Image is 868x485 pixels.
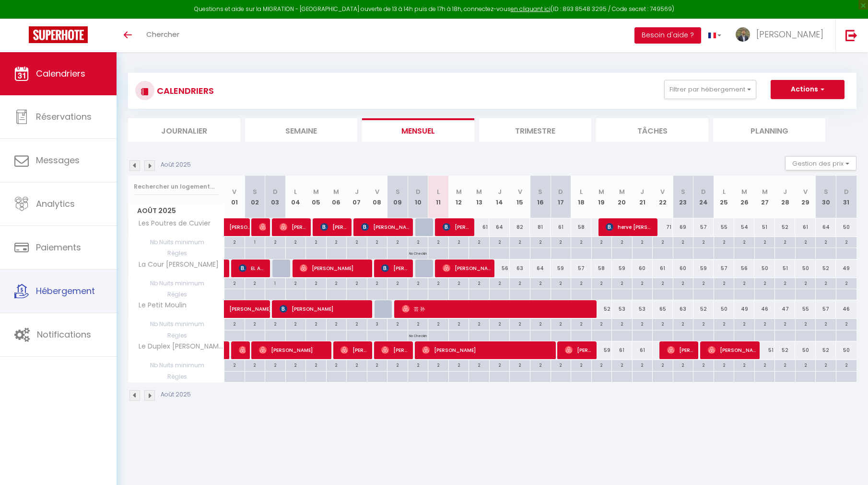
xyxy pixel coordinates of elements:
th: 03 [265,176,286,218]
div: 2 [673,319,693,328]
th: 09 [387,176,408,218]
abbr: M [333,187,339,196]
a: ... [PERSON_NAME] [728,19,835,52]
div: 3 [367,319,387,328]
p: No Checkin [409,330,427,339]
div: 2 [510,360,530,369]
div: 2 [633,237,653,246]
div: 52 [693,300,714,318]
div: 2 [796,278,816,287]
div: 2 [286,360,306,369]
span: [PERSON_NAME] [280,218,307,236]
span: Règles [129,330,224,341]
div: 55 [714,218,734,236]
div: 2 [224,237,245,246]
span: 芸 孙 [402,300,594,318]
div: 51 [775,259,796,277]
div: 2 [306,360,326,369]
input: Rechercher un logement... [134,178,219,195]
span: Hébergement [36,285,95,297]
div: 2 [836,237,856,246]
th: 20 [612,176,633,218]
li: Mensuel [362,118,474,142]
div: 2 [653,319,673,328]
span: Nb Nuits minimum [129,360,224,371]
span: Le Petit Moulin [130,300,189,311]
div: 2 [510,278,530,287]
div: 1 [265,278,285,287]
div: 46 [754,300,775,318]
abbr: M [313,187,319,196]
div: 2 [510,319,530,328]
div: 2 [286,278,306,287]
abbr: J [498,187,502,196]
div: 2 [633,319,653,328]
div: 2 [469,360,489,369]
th: 23 [673,176,693,218]
div: 52 [775,218,796,236]
div: 2 [428,319,448,328]
li: Trimestre [479,118,591,142]
div: 2 [490,237,510,246]
div: 2 [347,360,367,369]
div: 2 [816,278,836,287]
div: 2 [469,319,489,328]
li: Journalier [128,118,240,142]
th: 17 [551,176,571,218]
abbr: M [619,187,625,196]
span: Nb Nuits minimum [129,237,224,248]
abbr: D [558,187,563,196]
th: 02 [245,176,265,218]
th: 25 [714,176,734,218]
div: 2 [428,237,448,246]
div: 2 [693,237,714,246]
div: 2 [693,319,714,328]
span: La Cour [PERSON_NAME] [130,259,221,270]
div: 2 [387,360,408,369]
div: 2 [734,278,754,287]
span: Août 2025 [129,204,224,218]
th: 22 [653,176,673,218]
div: 2 [612,278,632,287]
div: 50 [795,259,816,277]
div: 2 [530,360,551,369]
div: 2 [592,278,612,287]
div: 2 [265,237,285,246]
div: 56 [489,259,510,277]
button: Besoin d'aide ? [634,27,701,44]
th: 06 [326,176,347,218]
div: 2 [551,237,571,246]
abbr: L [580,187,583,196]
span: [PERSON_NAME] [259,218,266,236]
span: [PERSON_NAME] [381,341,409,359]
div: 52 [775,341,796,359]
span: [PERSON_NAME] [667,341,694,359]
p: No Checkin [409,248,427,257]
th: 08 [367,176,387,218]
th: 04 [285,176,306,218]
abbr: L [294,187,297,196]
th: 29 [795,176,816,218]
div: 2 [551,278,571,287]
th: 18 [571,176,592,218]
div: 2 [673,360,693,369]
div: 2 [796,237,816,246]
abbr: V [660,187,665,196]
div: 2 [693,360,714,369]
div: 2 [224,278,245,287]
span: [PERSON_NAME] [422,341,552,359]
th: 10 [408,176,428,218]
abbr: S [681,187,685,196]
span: Paiements [36,241,81,253]
div: 57 [714,259,734,277]
div: 47 [775,300,796,318]
th: 28 [775,176,796,218]
div: 2 [592,360,612,369]
div: 2 [734,237,754,246]
div: 2 [387,278,408,287]
div: 2 [245,360,265,369]
abbr: M [476,187,482,196]
div: 2 [408,319,428,328]
span: [PERSON_NAME] [565,341,592,359]
span: [PERSON_NAME] [320,218,348,236]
